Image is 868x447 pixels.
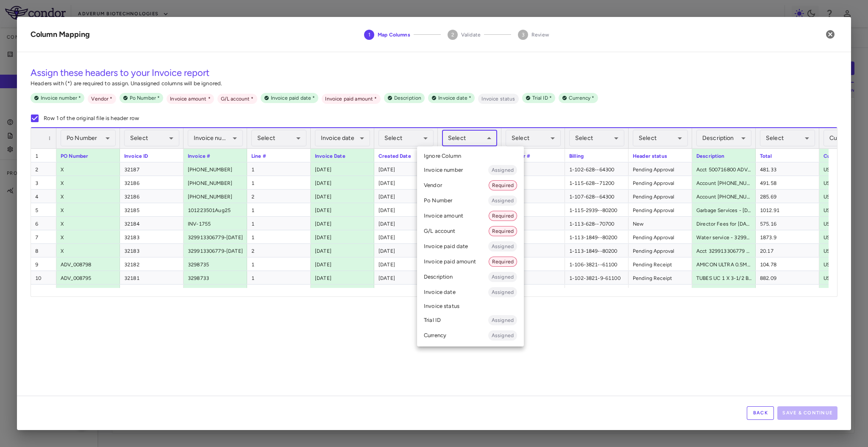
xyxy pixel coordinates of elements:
li: Trial ID [417,313,524,328]
li: Invoice date [417,285,524,300]
li: Invoice number [417,162,524,178]
li: Invoice paid amount [417,254,524,269]
li: Po Number [417,193,524,208]
span: Assigned [488,288,517,296]
li: Invoice paid date [417,239,524,254]
span: Assigned [488,243,517,250]
span: Assigned [488,332,517,339]
li: Description [417,269,524,285]
span: Assigned [488,166,517,174]
span: Required [489,212,517,220]
li: G/L account [417,223,524,239]
li: Invoice amount [417,208,524,223]
span: Assigned [488,197,517,204]
span: Required [489,258,517,265]
li: Vendor [417,178,524,193]
span: Assigned [488,273,517,281]
span: Required [489,182,517,189]
span: Assigned [488,316,517,324]
li: Currency [417,328,524,343]
li: Invoice status [417,300,524,313]
span: Required [489,227,517,235]
span: Ignore Column [424,152,461,160]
